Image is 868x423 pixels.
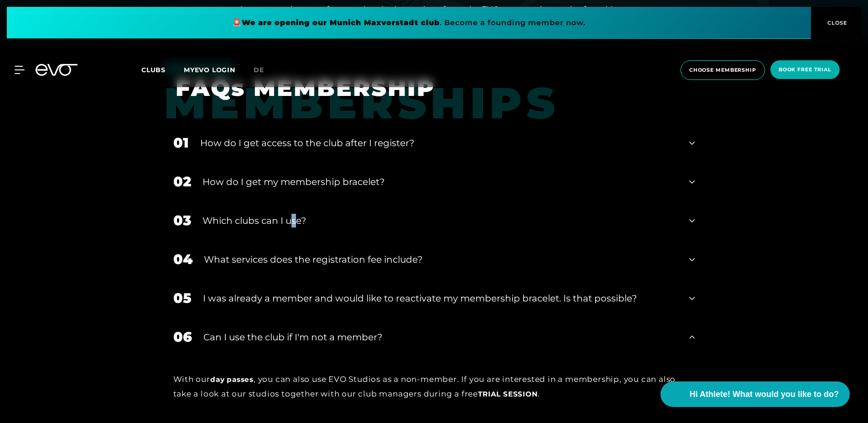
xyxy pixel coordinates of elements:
a: MYEVO LOGIN [184,66,235,74]
span: Hi Athlete! What would you like to do? [690,388,839,401]
div: Which clubs can I use? [203,214,678,227]
div: What services does the registration fee include? [204,253,678,266]
span: book free trial [779,66,832,74]
div: I was already a member and would like to reactivate my membership bracelet. Is that possible? [203,291,678,305]
span: trial session [478,390,537,398]
span: Clubs [141,66,166,74]
a: book free trial [768,60,842,80]
button: CLOSE [811,7,861,39]
span: CLOSE [825,19,847,27]
div: With our , you can also use EVO Studios as a non-member. If you are interested in a membership, y... [173,372,695,402]
a: trial session [478,389,537,398]
a: day passes [210,375,254,384]
a: choose membership [678,60,768,80]
a: Clubs [141,65,184,74]
button: Hi Athlete! What would you like to do? [660,381,850,407]
div: 05 [173,288,192,308]
div: 03 [173,210,191,231]
div: 01 [173,132,189,153]
span: de [254,66,264,74]
div: 04 [173,249,192,270]
div: Can I use the club if I'm not a member? [203,330,678,344]
span: choose membership [689,66,756,74]
div: 06 [173,327,192,347]
div: 02 [173,171,191,192]
div: How do I get access to the club after I register? [200,136,678,150]
div: How do I get my membership bracelet? [203,175,678,189]
a: de [254,65,275,75]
